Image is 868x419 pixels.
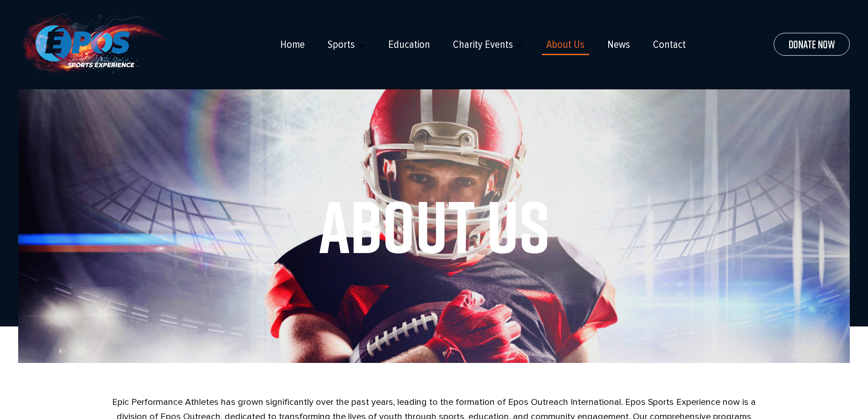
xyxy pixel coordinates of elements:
a: News [607,38,630,51]
a: Donate Now [774,33,850,56]
a: Charity Events [453,38,513,51]
a: Home [280,38,305,51]
a: About Us [546,38,585,51]
a: Sports [328,38,355,51]
a: Education [388,38,430,51]
a: Contact [653,38,686,51]
h1: About Us [36,190,832,263]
